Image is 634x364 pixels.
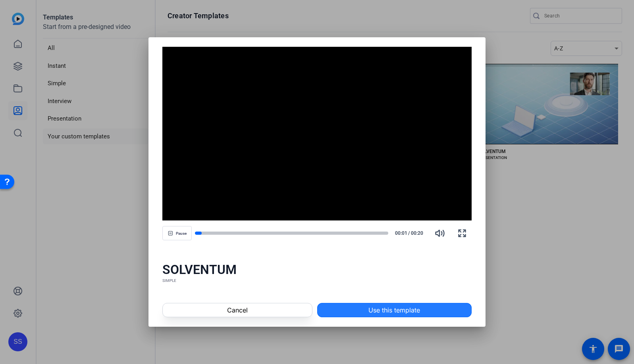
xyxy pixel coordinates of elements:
[227,305,248,315] span: Cancel
[411,230,427,237] span: 00:20
[391,230,427,237] div: /
[162,262,472,278] div: SOLVENTUM
[453,224,472,243] button: Fullscreen
[162,47,472,220] div: Video Player
[368,305,420,315] span: Use this template
[317,303,472,317] button: Use this template
[430,224,449,243] button: Mute
[391,230,408,237] span: 00:01
[162,303,312,317] button: Cancel
[162,278,472,284] div: SIMPLE
[162,226,192,240] button: Pause
[176,231,187,236] span: Pause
